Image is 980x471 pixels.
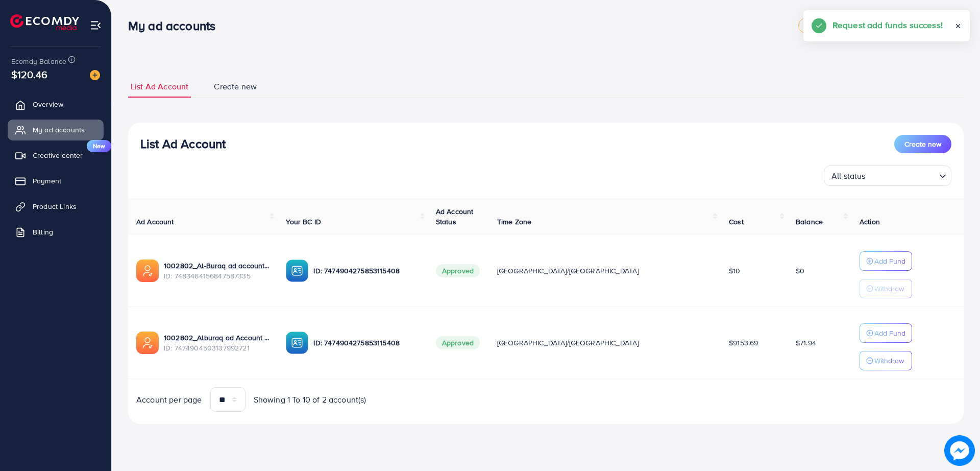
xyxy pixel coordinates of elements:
[286,260,308,282] img: ic-ba-acc.ded83a64.svg
[164,261,269,271] a: 1002802_Al-Buraq ad account 02_1742380041767
[436,206,474,227] span: Ad Account Status
[10,14,79,30] img: logo
[436,264,480,277] span: Approved
[729,217,744,227] span: Cost
[860,279,912,298] button: Withdraw
[136,260,159,282] img: ic-ads-acc.e4c84228.svg
[136,217,174,227] span: Ad Account
[874,327,905,339] p: Add Fund
[164,261,269,281] div: <span class='underline'>1002802_Al-Buraq ad account 02_1742380041767</span></br>7483464156847587335
[164,333,269,354] div: <span class='underline'>1002802_Alburaq ad Account 1_1740386843243</span></br>7474904503137992721
[944,435,975,466] img: image
[33,201,77,211] span: Product Links
[11,56,66,66] span: Ecomdy Balance
[904,139,941,149] span: Create new
[860,251,912,271] button: Add Fund
[497,266,639,276] span: [GEOGRAPHIC_DATA]/[GEOGRAPHIC_DATA]
[87,140,111,152] span: New
[874,255,905,267] p: Add Fund
[824,166,951,186] div: Search for option
[131,81,188,92] span: List Ad Account
[33,176,61,186] span: Payment
[497,338,639,348] span: [GEOGRAPHIC_DATA]/[GEOGRAPHIC_DATA]
[128,18,224,33] h3: My ad accounts
[8,196,104,217] a: Product Links
[214,81,257,92] span: Create new
[8,120,104,140] a: My ad accounts
[860,217,880,227] span: Action
[729,266,740,276] span: $10
[796,217,823,227] span: Balance
[164,271,269,281] span: ID: 7483464156847587335
[136,394,202,406] span: Account per page
[874,355,904,367] p: Withdraw
[8,171,104,191] a: Payment
[8,145,104,166] a: Creative centerNew
[90,19,102,31] img: menu
[894,135,951,153] button: Create new
[8,222,104,242] a: Billing
[874,282,904,295] p: Withdraw
[313,265,419,277] p: ID: 7474904275853115408
[140,136,226,151] h3: List Ad Account
[313,337,419,349] p: ID: 7474904275853115408
[497,217,531,227] span: Time Zone
[798,18,878,33] a: metap_pakistan_001
[860,351,912,370] button: Withdraw
[164,343,269,353] span: ID: 7474904503137992721
[796,338,816,348] span: $71.94
[286,332,308,354] img: ic-ba-acc.ded83a64.svg
[164,333,269,343] a: 1002802_Alburaq ad Account 1_1740386843243
[436,336,480,349] span: Approved
[33,227,53,237] span: Billing
[33,99,63,109] span: Overview
[136,332,159,354] img: ic-ads-acc.e4c84228.svg
[8,94,104,114] a: Overview
[729,338,758,348] span: $9153.69
[832,18,943,32] h5: Request add funds success!
[829,169,868,183] span: All status
[796,266,804,276] span: $0
[869,167,935,183] input: Search for option
[11,67,47,82] span: $120.46
[860,323,912,343] button: Add Fund
[33,125,85,135] span: My ad accounts
[90,70,100,80] img: image
[286,217,321,227] span: Your BC ID
[33,150,83,160] span: Creative center
[254,394,366,406] span: Showing 1 To 10 of 2 account(s)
